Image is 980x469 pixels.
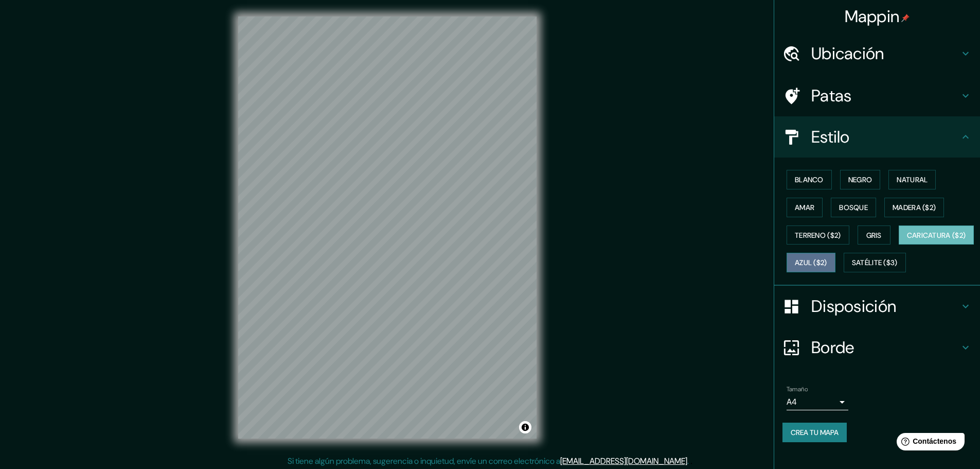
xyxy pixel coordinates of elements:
[858,225,890,245] button: Gris
[811,85,852,107] font: Patas
[831,198,876,217] button: Bosque
[848,175,872,184] font: Negro
[811,43,884,64] font: Ubicación
[901,14,910,22] img: pin-icon.png
[787,394,848,410] div: A4
[866,231,882,240] font: Gris
[795,258,827,268] font: Azul ($2)
[795,231,841,240] font: Terreno ($2)
[774,75,980,116] div: Patas
[774,116,980,158] div: Estilo
[690,455,692,466] font: .
[899,225,974,245] button: Caricatura ($2)
[782,423,847,442] button: Crea tu mapa
[795,203,814,212] font: Amar
[795,175,824,184] font: Blanco
[787,225,849,245] button: Terreno ($2)
[907,231,966,240] font: Caricatura ($2)
[888,429,969,458] iframe: Lanzador de widgets de ayuda
[897,175,928,184] font: Natural
[839,203,868,212] font: Bosque
[840,170,881,189] button: Negro
[811,296,896,317] font: Disposición
[519,421,531,433] button: Activar o desactivar atribución
[687,456,689,466] font: .
[787,396,797,407] font: A4
[774,327,980,368] div: Borde
[560,456,687,466] a: [EMAIL_ADDRESS][DOMAIN_NAME]
[787,385,808,393] font: Tamaño
[811,337,854,358] font: Borde
[811,126,850,148] font: Estilo
[888,170,936,189] button: Natural
[845,6,900,27] font: Mappin
[852,258,898,268] font: Satélite ($3)
[787,170,832,189] button: Blanco
[787,198,823,217] button: Amar
[774,33,980,74] div: Ubicación
[774,286,980,327] div: Disposición
[893,203,936,212] font: Madera ($2)
[288,456,560,466] font: Si tiene algún problema, sugerencia o inquietud, envíe un correo electrónico a
[791,428,839,437] font: Crea tu mapa
[787,253,835,272] button: Azul ($2)
[884,198,944,217] button: Madera ($2)
[689,455,690,466] font: .
[238,16,537,439] canvas: Mapa
[844,253,906,272] button: Satélite ($3)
